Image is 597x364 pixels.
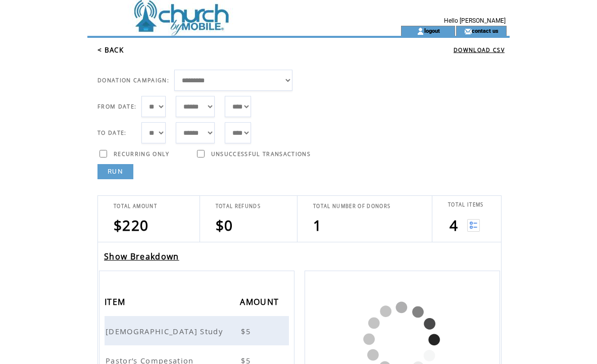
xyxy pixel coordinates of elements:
[97,77,169,84] span: DONATION CAMPAIGN:
[211,150,311,158] span: UNSUCCESSFUL TRANSACTIONS
[424,27,440,34] a: logout
[106,355,196,364] a: Pastor’s Compesation
[216,216,233,235] span: $0
[105,298,128,304] a: ITEM
[106,326,225,335] a: [DEMOGRAPHIC_DATA] Study
[114,216,148,235] span: $220
[114,150,170,158] span: RECURRING ONLY
[454,46,505,54] a: DOWNLOAD CSV
[97,129,127,136] span: TO DATE:
[97,164,133,179] a: RUN
[417,27,424,35] img: account_icon.gif
[313,203,390,210] span: TOTAL NUMBER OF DONORS
[450,216,458,235] span: 4
[105,294,128,313] span: ITEM
[240,298,281,304] a: AMOUNT
[241,326,253,336] span: $5
[97,103,136,110] span: FROM DATE:
[97,45,124,55] a: < BACK
[444,17,506,24] span: Hello [PERSON_NAME]
[467,219,480,232] img: View list
[114,203,157,210] span: TOTAL AMOUNT
[240,294,281,313] span: AMOUNT
[106,326,225,336] span: [DEMOGRAPHIC_DATA] Study
[104,251,179,262] a: Show Breakdown
[472,27,499,34] a: contact us
[313,216,322,235] span: 1
[216,203,261,210] span: TOTAL REFUNDS
[448,201,484,208] span: TOTAL ITEMS
[464,27,472,35] img: contact_us_icon.gif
